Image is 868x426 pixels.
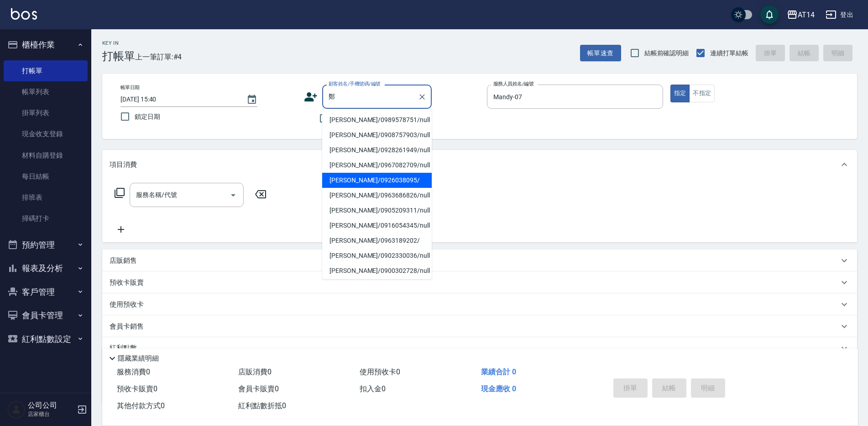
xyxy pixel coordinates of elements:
[493,80,533,87] label: 服務人員姓名/編號
[241,89,263,111] button: Choose date, selected date is 2025-10-07
[238,401,286,410] span: 紅利點數折抵 0
[322,218,432,233] li: [PERSON_NAME]/0916054345/null
[102,40,135,46] h2: Key In
[4,208,88,229] a: 掃碼打卡
[4,187,88,208] a: 排班表
[102,250,857,272] div: 店販銷售
[322,188,432,203] li: [PERSON_NAME]/0963686826/null
[120,92,237,107] input: YYYY/MM/DD hh:mm
[110,322,144,331] p: 會員卡銷售
[102,315,857,337] div: 會員卡銷售
[4,145,88,166] a: 材料自購登錄
[760,5,779,24] button: save
[670,85,690,102] button: 指定
[322,263,432,278] li: [PERSON_NAME]/0900302728/null
[481,367,516,376] span: 業績合計 0
[322,143,432,158] li: [PERSON_NAME]/0928261949/null
[110,300,144,309] p: 使用預收卡
[4,256,88,280] button: 報表及分析
[4,304,88,327] button: 會員卡管理
[329,80,381,87] label: 顧客姓名/手機號碼/編號
[4,81,88,102] a: 帳單列表
[322,112,432,128] li: [PERSON_NAME]/0989578751/null
[117,384,157,393] span: 預收卡販賣 0
[322,278,432,293] li: [PERSON_NAME]/0987014565/null
[117,367,150,376] span: 服務消費 0
[28,410,74,418] p: 店家櫃台
[322,203,432,218] li: [PERSON_NAME]/0905209311/null
[238,367,272,376] span: 店販消費 0
[28,401,74,410] h5: 公司公司
[110,278,144,288] p: 預收卡販賣
[110,160,137,170] p: 項目消費
[11,8,37,20] img: Logo
[4,233,88,257] button: 預約管理
[481,384,516,393] span: 現金應收 0
[4,327,88,351] button: 紅利點數設定
[783,5,818,24] button: AT14
[4,280,88,304] button: 客戶管理
[238,384,279,393] span: 會員卡販賣 0
[4,123,88,144] a: 現金收支登錄
[322,173,432,188] li: [PERSON_NAME]/0926038095/
[226,188,241,202] button: Open
[117,401,165,410] span: 其他付款方式 0
[135,112,160,122] span: 鎖定日期
[322,128,432,143] li: [PERSON_NAME]/0908757903/null
[322,233,432,248] li: [PERSON_NAME]/0963189202/
[416,91,429,103] button: Clear
[102,272,857,293] div: 預收卡販賣
[4,102,88,123] a: 掛單列表
[322,158,432,173] li: [PERSON_NAME]/0967082709/null
[4,60,88,81] a: 打帳單
[135,51,182,63] span: 上一筆訂單:#4
[322,248,432,263] li: [PERSON_NAME]/0902330036/null
[689,85,715,102] button: 不指定
[4,33,88,57] button: 櫃檯作業
[110,256,137,266] p: 店販銷售
[360,384,386,393] span: 扣入金 0
[822,6,857,23] button: 登出
[644,48,689,58] span: 結帳前確認明細
[102,337,857,359] div: 紅利點數
[7,400,26,419] img: Person
[110,343,141,353] p: 紅利點數
[360,367,400,376] span: 使用預收卡 0
[798,9,815,21] div: AT14
[102,293,857,315] div: 使用預收卡
[710,48,748,58] span: 連續打單結帳
[118,354,159,363] p: 隱藏業績明細
[580,45,621,62] button: 帳單速查
[102,150,857,179] div: 項目消費
[120,84,140,91] label: 帳單日期
[102,50,135,63] h3: 打帳單
[4,166,88,187] a: 每日結帳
